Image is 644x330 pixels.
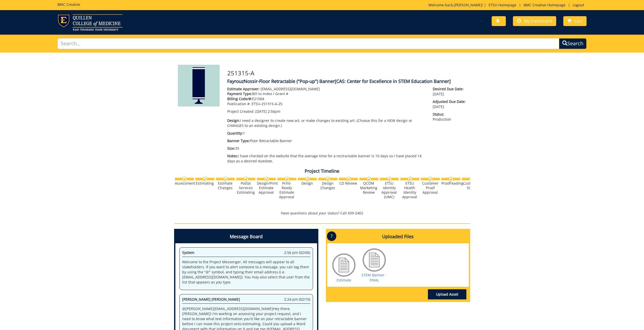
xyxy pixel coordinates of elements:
div: Design [298,181,317,186]
a: Upload Asset [428,289,466,299]
h4: FayrouzNossir-Floor Retractable ("Pop-up") Banner [227,79,466,84]
img: checkmark [285,177,289,182]
p: Bill to Index / Grant # [227,91,425,96]
a: My Dashboard [513,16,556,26]
img: checkmark [408,177,412,182]
div: Assessment [175,181,194,186]
img: checkmark [223,177,228,182]
span: Billing Code/#: [227,96,252,101]
div: Estimate Changes [216,181,235,190]
img: checkmark [203,177,207,182]
p: Floor Retractable Banner [227,138,425,143]
img: checkmark [182,177,187,182]
div: Estimating [195,181,214,186]
a: Logout [570,3,587,7]
span: Desired Due Date: [433,86,466,92]
div: Design Changes [318,181,337,190]
img: checkmark [367,177,371,182]
span: Notes: [227,153,238,158]
h4: Project Timeline [174,169,470,174]
span: My Dashboard [524,18,552,24]
img: checkmark [428,177,433,182]
h5: BMC Creative [57,3,80,6]
a: BMC Creative Homepage [521,3,568,7]
img: ETSU logo [57,14,122,31]
span: 2:24 pm (02/10) [284,297,310,302]
span: Design: [227,118,240,123]
p: 33 [227,146,425,151]
img: checkmark [387,177,392,182]
div: Customer Proof Approval [421,181,440,195]
p: Have questions about your status? Call 439-2402 [174,211,470,216]
div: Design/Print Estimate Approval [257,181,276,195]
img: checkmark [449,177,453,182]
span: Adjusted Due Date: [433,99,466,104]
span: Banner Type: [227,138,250,143]
a: STEM Banner - FINAL [362,273,387,282]
span: [CAS: Center for Excellence in STEM Education Banner] [335,78,451,84]
h4: Message Board [175,230,317,243]
p: 1 [227,131,425,136]
p: [EMAIL_ADDRESS][DOMAIN_NAME] [227,86,425,92]
span: ETSU-251315-A-25 [252,101,282,106]
p: [DATE] [433,99,466,109]
p: I have checked on the website that the average time for a rectractable banner is 10 days so I hav... [227,153,425,164]
img: checkmark [244,177,248,182]
p: Production [433,112,466,122]
h4: Uploaded Files [327,230,469,243]
div: Proofreading [441,181,460,186]
h3: 251315-A [227,70,466,76]
p: ? [327,231,336,241]
img: checkmark [264,177,269,182]
button: Search [559,38,587,49]
img: checkmark [469,177,474,182]
a: [PERSON_NAME] [454,3,482,7]
span: [DATE] 2:56pm [255,109,280,114]
img: checkmark [346,177,351,182]
span: Estimate Approver: [227,86,260,91]
p: I need a designer to create new art, or make changes to existing art. (Choose this for a NEW desi... [227,118,425,128]
span: Size: [227,146,235,151]
p: E21004 [227,96,425,101]
img: Product featured image [178,65,220,106]
a: ETSU Homepage [486,3,519,7]
input: Search... [57,38,559,49]
span: Cart [574,18,583,24]
span: 2:56 pm (02/06) [284,250,310,255]
div: Postal Services Estimating [236,181,255,195]
span: Status: [433,112,466,117]
span: Publication #: [227,101,251,106]
div: Print-Ready Estimate Approval [277,181,296,199]
img: checkmark [305,177,310,182]
span: System [182,250,194,255]
p: Welcome back, ! | | | [428,3,587,8]
span: [PERSON_NAME] [PERSON_NAME] [182,297,240,302]
img: checkmark [326,177,330,182]
a: Estimate [337,278,351,282]
span: Payment Type: [227,91,252,96]
p: Welcome to the Project Messenger. All messages will appear to all stakeholders. If you want to al... [182,259,310,285]
a: Cart [563,16,587,26]
div: QCOM Marketing Review [359,181,378,195]
div: ETSU Health Identity Approval [400,181,419,199]
p: [DATE] [433,86,466,97]
div: ETSU Identity Approval (UMC) [380,181,399,199]
span: Quantity: [227,131,243,136]
span: Project Created: [227,109,254,114]
div: CD Review [339,181,358,186]
div: Customer Edits [462,181,481,190]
